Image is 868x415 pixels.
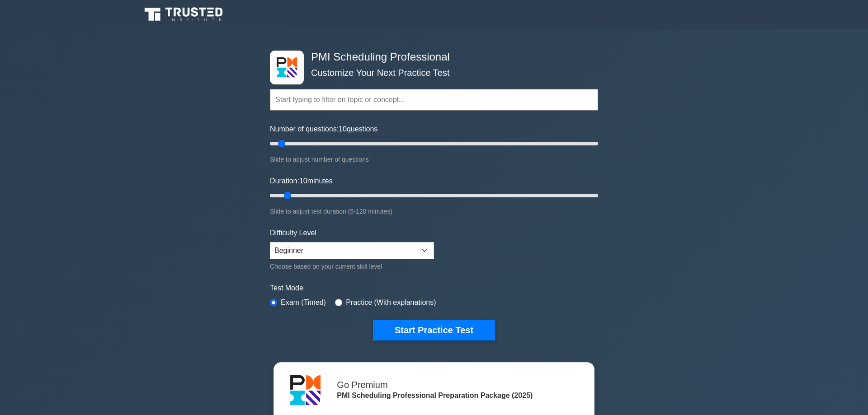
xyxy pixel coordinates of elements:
[373,320,495,340] button: Start Practice Test
[346,297,436,308] label: Practice (With explanations)
[270,283,598,294] label: Test Mode
[281,297,326,308] label: Exam (Timed)
[270,124,377,135] label: Number of questions: questions
[270,154,598,165] div: Slide to adjust number of questions
[270,89,598,111] input: Start typing to filter on topic or concept...
[307,51,554,64] h4: PMI Scheduling Professional
[299,177,307,185] span: 10
[270,206,598,217] div: Slide to adjust test duration (5-120 minutes)
[270,228,316,238] label: Difficulty Level
[270,176,333,187] label: Duration: minutes
[339,125,347,133] span: 10
[270,261,434,272] div: Choose based on your current skill level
